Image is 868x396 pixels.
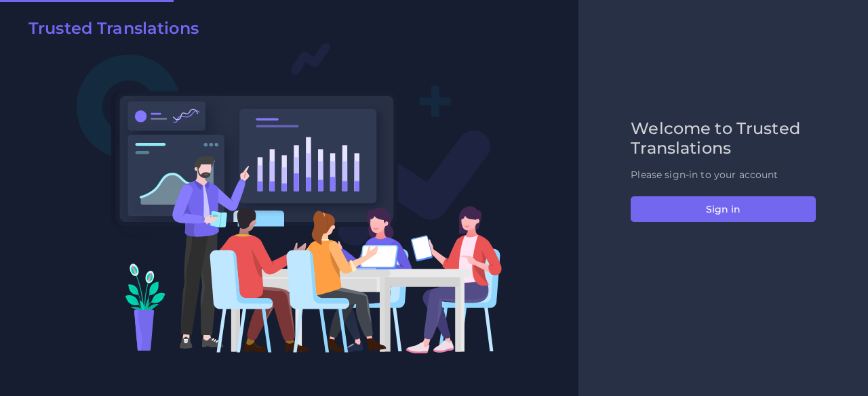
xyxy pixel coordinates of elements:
h2: Trusted Translations [28,19,199,39]
button: Sign in [631,196,816,222]
h2: Welcome to Trusted Translations [631,119,816,158]
p: Please sign-in to your account [631,168,816,182]
a: Trusted Translations [19,19,199,43]
img: Login V2 [76,42,502,354]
